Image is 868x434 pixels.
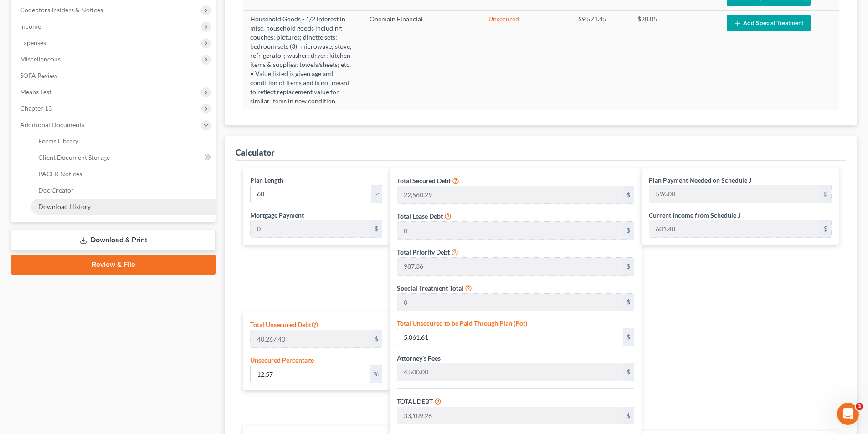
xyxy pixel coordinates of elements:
[630,10,719,110] td: $20.05
[31,149,216,166] a: Client Document Storage
[623,186,634,204] div: $
[623,363,634,381] div: $
[397,397,433,406] label: TOTAL DEBT
[820,220,831,238] div: $
[250,175,283,185] label: Plan Length
[20,88,51,96] span: Means Test
[31,182,216,199] a: Doc Creator
[20,22,41,30] span: Income
[837,403,859,425] iframe: Intercom live chat
[38,203,91,210] span: Download History
[250,355,314,365] label: Unsecured Percentage
[623,258,634,275] div: $
[397,353,441,363] label: Attorney’s Fees
[250,319,318,330] label: Total Unsecured Debt
[649,185,820,203] input: 0.00
[397,176,451,185] label: Total Secured Debt
[397,294,623,311] input: 0.00
[397,363,623,381] input: 0.00
[370,365,382,383] div: %
[623,222,634,239] div: $
[571,10,631,110] td: $9,571.45
[397,247,450,257] label: Total Priority Debt
[362,10,482,110] td: Onemain Financial
[649,175,751,185] label: Plan Payment Needed on Schedule J
[820,185,831,203] div: $
[856,403,863,410] span: 3
[371,330,382,347] div: $
[397,211,443,221] label: Total Lease Debt
[397,318,527,328] label: Total Unsecured to be Paid Through Plan (Pot)
[13,67,216,84] a: SOFA Review
[243,10,362,110] td: Household Goods - 1/2 interest in misc. household goods including couches; pictures; dinette sets...
[38,137,78,145] span: Forms Library
[649,210,740,220] label: Current Income from Schedule J
[38,186,74,194] span: Doc Creator
[20,55,61,63] span: Miscellaneous
[31,199,216,215] a: Download History
[397,407,623,424] input: 0.00
[20,6,103,14] span: Codebtors Insiders & Notices
[649,220,820,238] input: 0.00
[31,166,216,182] a: PACER Notices
[250,210,304,220] label: Mortgage Payment
[251,330,371,347] input: 0.00
[31,133,216,149] a: Forms Library
[397,258,623,275] input: 0.00
[20,121,84,128] span: Additional Documents
[623,328,634,346] div: $
[20,104,52,112] span: Chapter 13
[20,39,46,46] span: Expenses
[251,220,371,238] input: 0.00
[251,365,370,383] input: 0.00
[397,328,623,346] input: 0.00
[11,230,216,251] a: Download & Print
[397,283,463,293] label: Special Treatment Total
[481,10,570,110] td: Unsecured
[371,220,382,238] div: $
[38,170,82,178] span: PACER Notices
[727,15,811,31] button: Add Special Treatment
[397,186,623,204] input: 0.00
[623,407,634,424] div: $
[20,71,58,79] span: SOFA Review
[397,222,623,239] input: 0.00
[623,294,634,311] div: $
[236,147,274,158] div: Calculator
[38,153,110,161] span: Client Document Storage
[11,255,216,275] a: Review & File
